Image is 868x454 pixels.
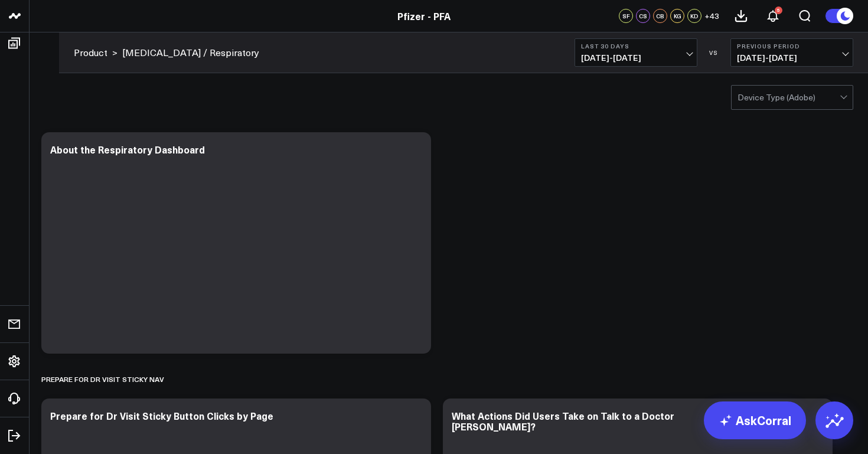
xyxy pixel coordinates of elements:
div: CB [653,9,667,23]
a: Pfizer - PFA [397,9,451,22]
span: + 43 [704,12,719,20]
div: 5 [775,6,782,14]
span: [DATE] - [DATE] [581,53,691,63]
b: Last 30 Days [581,43,691,50]
a: AskCorral [704,401,806,439]
div: KD [687,9,701,23]
div: Prepare for Dr Visit Sticky Button Clicks by Page [50,409,273,422]
div: SF [619,9,633,23]
b: Previous Period [737,43,847,50]
div: Prepare for Dr Visit Sticky Nav [41,365,164,393]
button: +43 [704,9,719,23]
div: VS [703,49,725,56]
button: Previous Period[DATE]-[DATE] [730,38,853,67]
span: [DATE] - [DATE] [737,53,847,63]
div: What Actions Did Users Take on Talk to a Doctor [PERSON_NAME]? [452,409,674,433]
a: Product [74,46,107,59]
div: CS [636,9,650,23]
button: Last 30 Days[DATE]-[DATE] [575,38,697,67]
div: KG [670,9,684,23]
div: About the Respiratory Dashboard [50,143,205,156]
div: > [74,46,118,59]
a: [MEDICAL_DATA] / Respiratory [122,46,259,59]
